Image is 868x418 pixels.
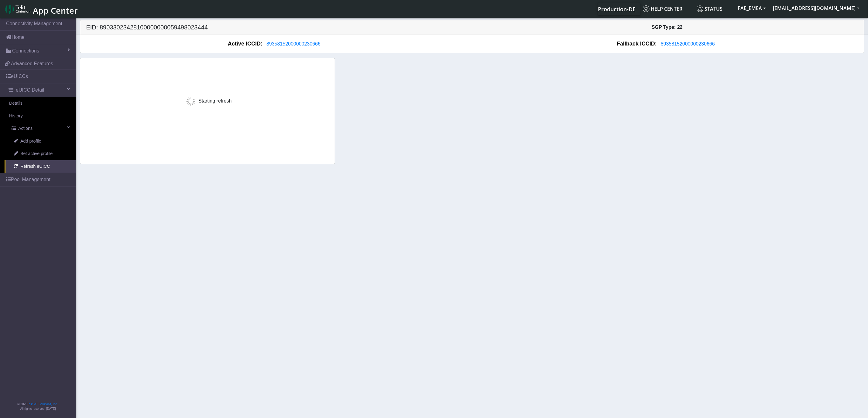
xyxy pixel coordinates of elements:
[20,163,50,170] span: Refresh eUICC
[640,3,694,15] a: Help center
[598,5,636,13] span: Production-DE
[16,86,44,94] span: eUICC Detail
[5,135,76,148] a: Add profile
[661,41,715,46] span: 89358152000000230666
[2,83,76,97] a: eUICC Detail
[183,94,232,109] p: Starting refresh
[228,40,262,48] span: Active ICCID:
[11,60,53,67] span: Advanced Features
[694,3,734,15] a: Status
[82,24,472,31] h5: EID: 89033023428100000000059498023444
[27,403,58,406] a: Telit IoT Solutions, Inc.
[20,138,41,145] span: Add profile
[697,5,723,12] span: Status
[262,40,324,48] button: 89358152000000230666
[770,3,863,14] button: [EMAIL_ADDRESS][DOMAIN_NAME]
[2,122,76,135] a: Actions
[697,5,703,12] img: status.svg
[18,125,33,132] span: Actions
[734,3,770,14] button: FAE_EMEA
[183,94,198,109] img: loading
[5,4,30,14] img: logo-telit-cinterion-gw-new.png
[33,5,78,16] span: App Center
[652,25,683,30] span: SGP Type: 22
[617,40,657,48] span: Fallback ICCID:
[5,147,76,160] a: Set active profile
[643,5,683,12] span: Help center
[20,150,53,157] span: Set active profile
[5,2,77,15] a: App Center
[643,5,650,12] img: knowledge.svg
[12,47,39,55] span: Connections
[266,41,321,46] span: 89358152000000230666
[598,3,636,15] a: Your current platform instance
[657,40,719,48] button: 89358152000000230666
[5,160,76,173] a: Refresh eUICC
